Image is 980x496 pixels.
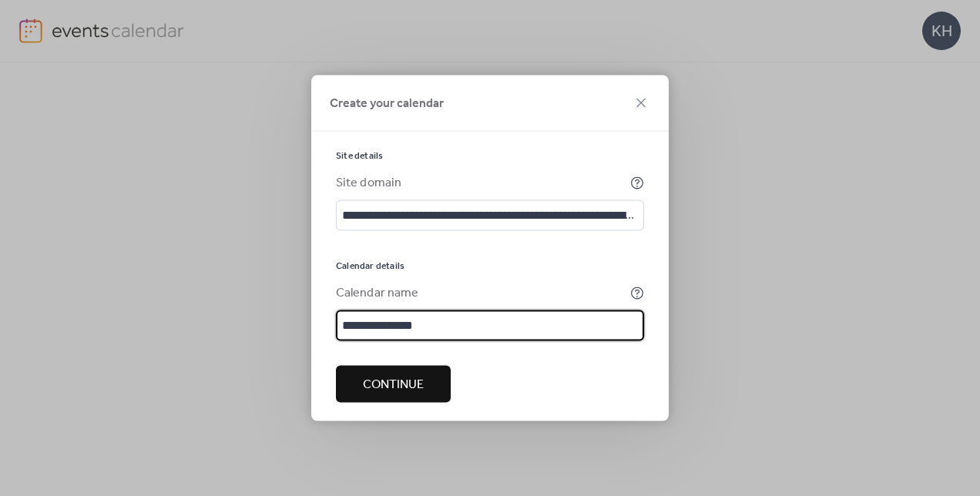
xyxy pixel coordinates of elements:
[336,260,404,273] span: Calendar details
[336,366,451,403] button: Continue
[336,174,627,193] div: Site domain
[330,95,444,113] span: Create your calendar
[336,284,627,303] div: Calendar name
[336,150,383,163] span: Site details
[363,376,424,394] span: Continue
